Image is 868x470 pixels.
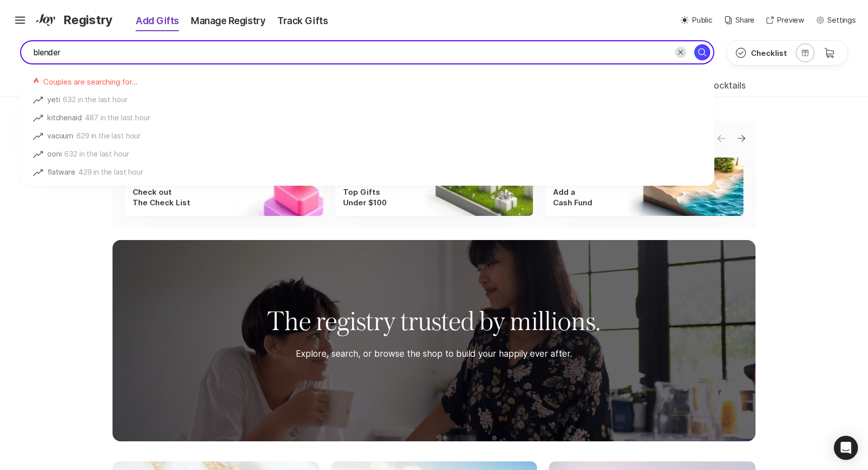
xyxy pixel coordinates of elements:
[735,15,754,26] p: Share
[267,304,601,338] h1: The registry trusted by millions.
[85,112,150,124] p: 487 in the last hour
[76,130,141,142] p: 629 in the last hour
[47,130,73,142] p: vacuum
[78,167,143,179] p: 429 in the last hour
[692,15,712,26] p: Public
[43,76,138,87] p: Couples are searching for…
[63,94,127,106] p: 632 in the last hour
[727,41,795,65] button: Checklist
[20,40,714,64] input: Search brands, products, or paste a URL
[816,15,856,26] button: Settings
[133,187,190,208] span: Check out The Check List
[553,187,592,208] span: Add a Cash Fund
[827,15,856,26] p: Settings
[271,14,334,28] div: Track Gifts
[185,14,271,28] div: Manage Registry
[834,436,858,460] div: Open Intercom Messenger
[47,112,82,124] p: kitchenaid
[694,44,710,60] button: Search for
[63,11,113,29] span: Registry
[724,15,754,26] button: Share
[47,94,60,106] p: yeti
[767,15,804,26] button: Preview
[64,148,129,161] p: 632 in the last hour
[296,346,572,362] div: Explore, search, or browse the shop to build your happily ever after.
[681,15,712,26] button: Public
[675,47,686,58] button: Clear search
[47,167,75,179] p: flatware
[116,14,185,28] div: Add Gifts
[343,187,387,208] span: Top Gifts Under $100
[47,148,61,161] p: ooni
[777,15,804,26] p: Preview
